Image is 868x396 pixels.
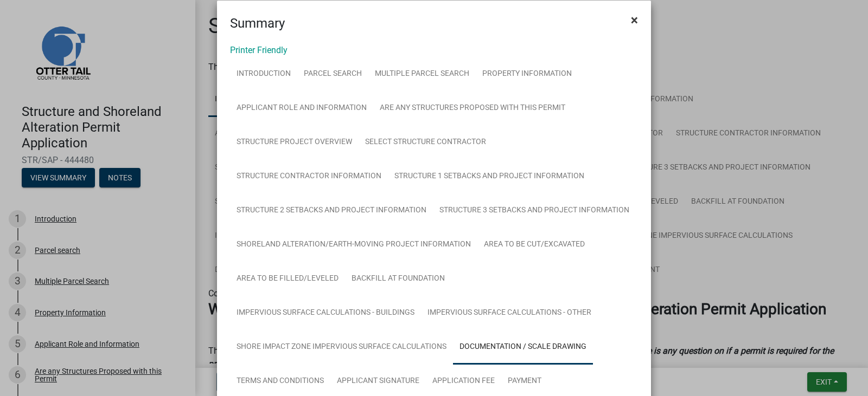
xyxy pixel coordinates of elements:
[230,14,285,33] h4: Summary
[368,57,476,92] a: Multiple Parcel Search
[421,296,598,330] a: Impervious Surface Calculations - Other
[230,45,288,55] a: Printer Friendly
[230,262,345,296] a: Area to be Filled/Leveled
[631,12,638,28] span: ×
[477,228,591,262] a: Area to be Cut/Excavated
[230,159,388,194] a: Structure Contractor Information
[388,159,591,194] a: Structure 1 Setbacks and project information
[345,262,451,296] a: Backfill at foundation
[230,125,359,160] a: Structure Project Overview
[230,193,433,228] a: Structure 2 Setbacks and project information
[359,125,493,160] a: Select Structure Contractor
[230,91,373,126] a: Applicant Role and Information
[297,57,368,92] a: Parcel search
[453,330,593,365] a: Documentation / Scale Drawing
[230,330,453,365] a: Shore Impact Zone Impervious Surface Calculations
[230,228,477,262] a: Shoreland Alteration/Earth-Moving Project Information
[622,5,647,35] button: Close
[476,57,578,92] a: Property Information
[230,57,297,92] a: Introduction
[433,193,636,228] a: Structure 3 Setbacks and project information
[230,296,421,330] a: Impervious Surface Calculations - Buildings
[373,91,572,126] a: Are any Structures Proposed with this Permit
